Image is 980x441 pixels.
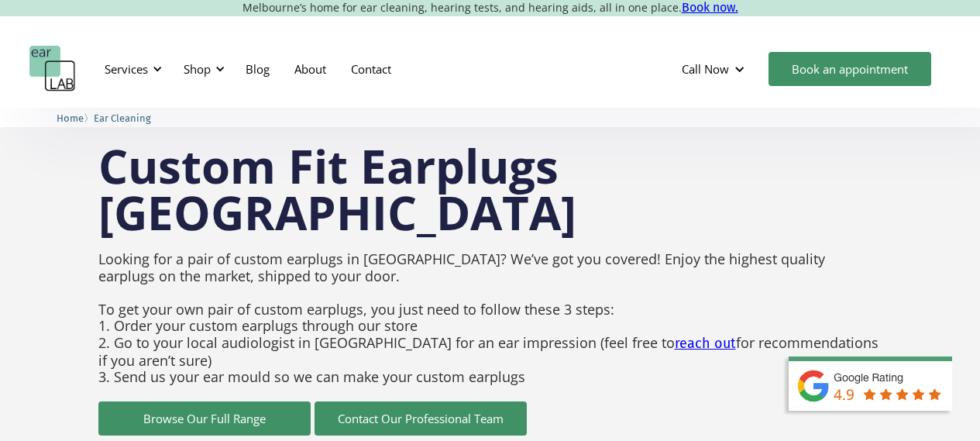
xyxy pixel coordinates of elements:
[57,110,94,126] li: 〉
[57,110,84,125] a: Home
[94,112,151,124] span: Ear Cleaning
[94,110,151,125] a: Ear Cleaning
[675,335,736,352] a: reach out
[98,243,882,394] p: Looking for a pair of custom earplugs in [GEOGRAPHIC_DATA]? We’ve got you covered! Enjoy the high...
[315,401,527,436] a: Contact Our Professional Team
[184,61,211,77] div: Shop
[98,401,311,436] a: Browse Our Full Range
[105,61,148,77] div: Services
[682,61,729,77] div: Call Now
[29,46,76,92] a: home
[769,52,931,86] a: Book an appointment
[282,47,339,91] a: About
[669,46,761,92] div: Call Now
[98,143,882,236] h1: Custom Fit Earplugs [GEOGRAPHIC_DATA]
[57,112,84,124] span: Home
[174,46,229,92] div: Shop
[339,47,404,91] a: Contact
[233,47,282,91] a: Blog
[95,46,167,92] div: Services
